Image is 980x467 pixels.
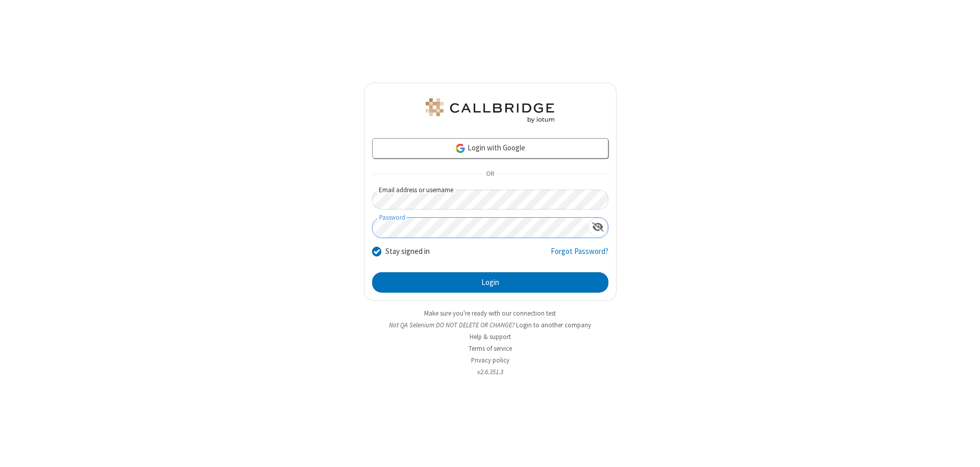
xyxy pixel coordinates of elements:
a: Terms of service [469,344,512,353]
button: Login to another company [516,320,591,330]
img: google-icon.png [455,143,466,154]
li: Not QA Selenium DO NOT DELETE OR CHANGE? [364,320,617,330]
button: Login [372,272,608,293]
input: Password [373,218,588,238]
label: Stay signed in [385,246,430,257]
a: Login with Google [372,138,608,159]
div: Show password [588,218,608,237]
li: v2.6.351.3 [364,367,617,377]
a: Privacy policy [471,356,509,365]
a: Make sure you're ready with our connection test [424,309,556,318]
img: QA Selenium DO NOT DELETE OR CHANGE [424,98,556,123]
a: Help & support [470,332,511,341]
a: Forgot Password? [551,246,608,265]
input: Email address or username [372,190,608,210]
span: OR [482,167,498,181]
